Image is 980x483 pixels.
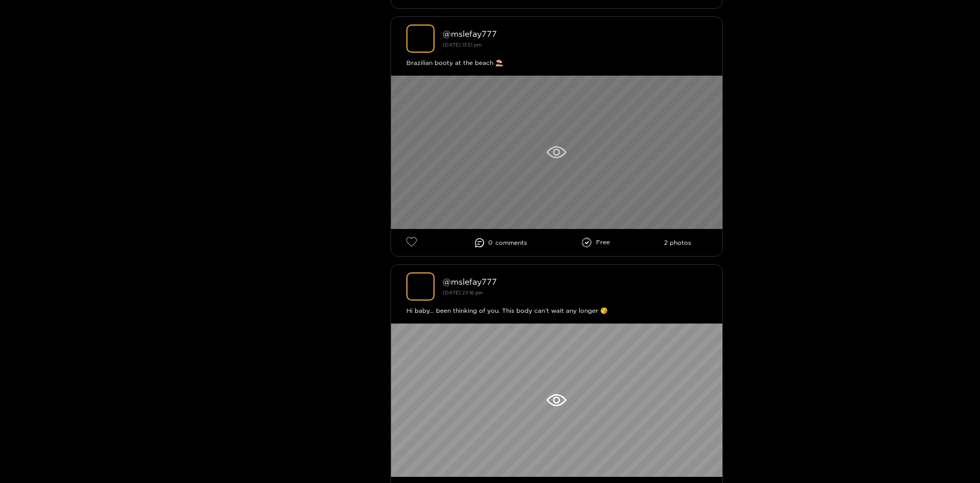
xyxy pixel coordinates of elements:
[406,58,707,68] div: Brazilian booty at the beach ⛱️
[582,238,610,248] li: Free
[406,25,435,53] img: mslefay777
[406,272,435,301] img: mslefay777
[443,29,707,38] div: @ mslefay777
[475,238,527,247] li: 0
[443,42,482,48] small: [DATE] 13:51 pm
[664,239,691,246] li: 2 photos
[495,239,527,246] span: comment s
[406,306,707,316] div: Hi baby… been thinking of you. This body can’t wait any longer 😘
[443,277,707,286] div: @ mslefay777
[443,290,483,295] small: [DATE] 23:16 pm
